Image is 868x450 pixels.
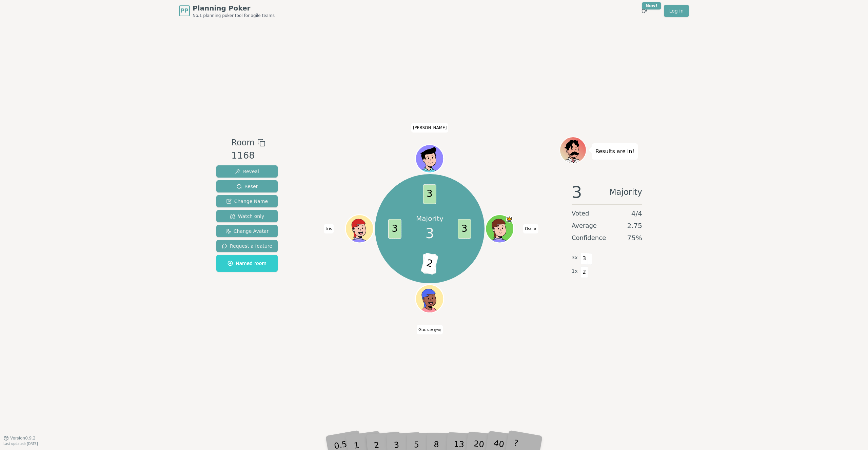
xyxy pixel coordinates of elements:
span: Click to change your name [324,224,334,233]
span: (you) [433,329,441,332]
span: 3 [423,184,436,204]
div: New! [642,2,661,9]
span: Reset [236,183,258,190]
span: Majority [609,184,642,200]
span: No.1 planning poker tool for agile teams [193,13,275,18]
span: Planning Poker [193,3,275,13]
span: Click to change your name [417,325,443,334]
span: Click to change your name [411,123,449,132]
button: Change Avatar [216,225,278,237]
span: Voted [572,209,589,218]
span: Change Avatar [225,228,269,234]
span: 3 [572,184,582,200]
a: PPPlanning PokerNo.1 planning poker tool for agile teams [179,3,275,18]
span: Named room [228,260,267,267]
button: Click to change your avatar [416,286,443,312]
span: Confidence [572,233,606,243]
button: Request a feature [216,240,278,252]
span: 3 x [572,254,578,262]
span: 3 [458,219,471,239]
p: Results are in! [595,147,634,156]
button: Named room [216,255,278,272]
span: 2.75 [627,221,642,230]
button: New! [638,5,650,17]
span: Click to change your name [523,224,538,233]
span: Version 0.9.2 [10,435,36,441]
span: Reveal [235,168,259,175]
span: Watch only [230,213,264,220]
a: Log in [664,5,689,17]
button: Change Name [216,195,278,207]
span: 2 [580,266,588,278]
span: 75 % [627,233,642,243]
span: 3 [580,253,588,264]
button: Watch only [216,210,278,222]
div: 1168 [231,149,265,163]
span: Average [572,221,597,230]
span: 1 x [572,268,578,275]
span: Change Name [226,198,268,205]
span: Room [231,137,254,149]
button: Reset [216,180,278,192]
button: Version0.9.2 [3,435,36,441]
button: Reveal [216,165,278,178]
span: 2 [421,252,439,275]
span: Last updated: [DATE] [3,442,38,446]
span: PP [180,7,188,15]
p: Majority [416,214,443,223]
span: 4 / 4 [631,209,642,218]
span: Oscar is the host [506,216,513,223]
span: Request a feature [222,243,272,249]
span: 3 [388,219,401,239]
span: 3 [426,223,434,244]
